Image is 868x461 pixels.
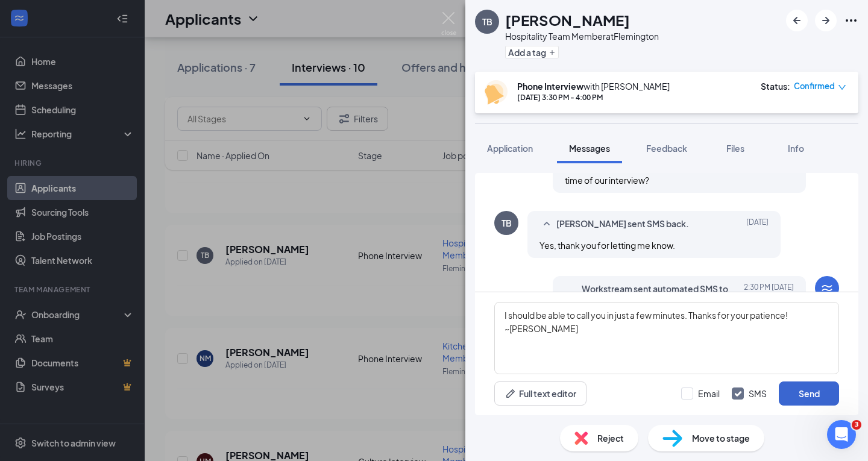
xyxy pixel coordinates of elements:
[517,81,583,92] b: Phone Interview
[517,92,670,102] div: [DATE] 3:30 PM - 4:00 PM
[539,240,675,251] span: Yes, thank you for letting me know.
[517,80,670,92] div: with [PERSON_NAME]
[746,217,769,231] span: [DATE]
[505,30,659,42] div: Hospitality Team Member at Flemington
[779,381,839,406] button: Send
[482,16,492,28] div: TB
[505,46,559,58] button: PlusAdd a tag
[844,13,858,28] svg: Ellipses
[786,10,808,31] button: ArrowLeftNew
[556,217,689,231] span: [PERSON_NAME] sent SMS back.
[569,143,610,154] span: Messages
[505,10,630,30] h1: [PERSON_NAME]
[852,420,861,430] span: 3
[582,282,740,309] span: Workstream sent automated SMS to [PERSON_NAME].
[827,420,856,449] iframe: Intercom live chat
[502,217,512,229] div: TB
[790,13,804,28] svg: ArrowLeftNew
[794,80,835,92] span: Confirmed
[761,80,790,92] div: Status :
[646,143,687,154] span: Feedback
[819,13,833,28] svg: ArrowRight
[597,431,624,445] span: Reject
[820,281,834,295] svg: WorkstreamLogo
[788,143,804,154] span: Info
[494,302,839,374] textarea: I should be able to call you in just a few minutes. Thanks for your patience! ~[PERSON_NAME]
[549,49,556,56] svg: Plus
[565,288,579,303] svg: SmallChevronDown
[505,387,517,400] svg: Pen
[487,143,533,154] span: Application
[838,83,846,92] span: down
[744,282,794,309] span: [DATE] 2:30 PM
[815,10,837,31] button: ArrowRight
[539,217,554,231] svg: SmallChevronUp
[494,381,587,406] button: Full text editorPen
[692,431,750,445] span: Move to stage
[726,143,744,154] span: Files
